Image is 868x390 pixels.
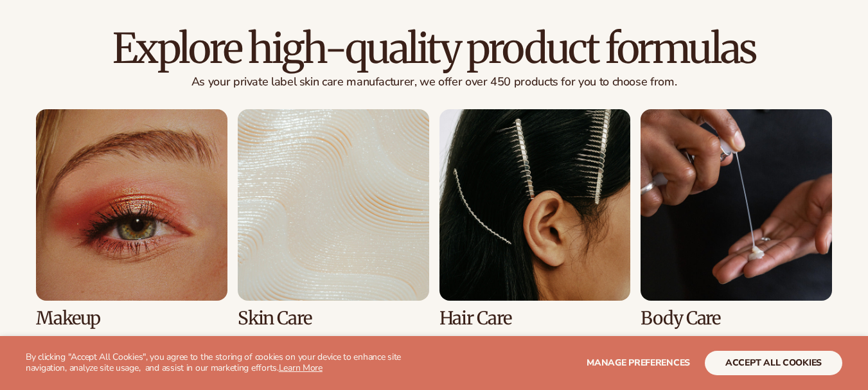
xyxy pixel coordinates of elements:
a: Learn More [279,362,323,374]
button: Manage preferences [587,351,690,375]
p: By clicking "Accept All Cookies", you agree to the storing of cookies on your device to enhance s... [26,352,429,374]
span: Manage preferences [587,357,690,369]
div: 4 / 8 [641,109,832,328]
div: 2 / 8 [238,109,429,328]
h3: Skin Care [238,308,429,328]
h3: Makeup [36,308,227,328]
div: 3 / 8 [439,109,631,328]
button: accept all cookies [705,351,842,375]
h3: Body Care [641,308,832,328]
h3: Hair Care [439,308,631,328]
h2: Explore high-quality product formulas [36,27,832,70]
div: 1 / 8 [36,109,227,328]
p: As your private label skin care manufacturer, we offer over 450 products for you to choose from. [36,75,832,89]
